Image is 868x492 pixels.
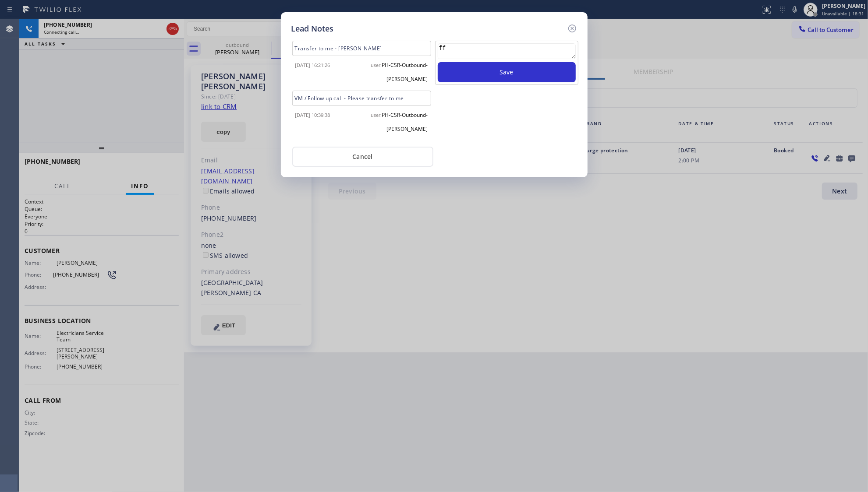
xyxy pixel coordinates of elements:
[371,112,382,118] span: user:
[295,112,330,118] span: [DATE] 10:39:38
[438,43,576,59] textarea: ff
[371,62,382,68] span: user:
[291,23,334,35] h5: Lead Notes
[438,62,576,82] button: Save
[292,41,431,56] div: Transfer to me - [PERSON_NAME]
[292,91,431,106] div: VM / Follow up call - Please transfer to me
[382,111,428,133] span: PH-CSR-Outbound-[PERSON_NAME]
[292,147,433,167] button: Cancel
[295,62,330,68] span: [DATE] 16:21:26
[382,61,428,83] span: PH-CSR-Outbound-[PERSON_NAME]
